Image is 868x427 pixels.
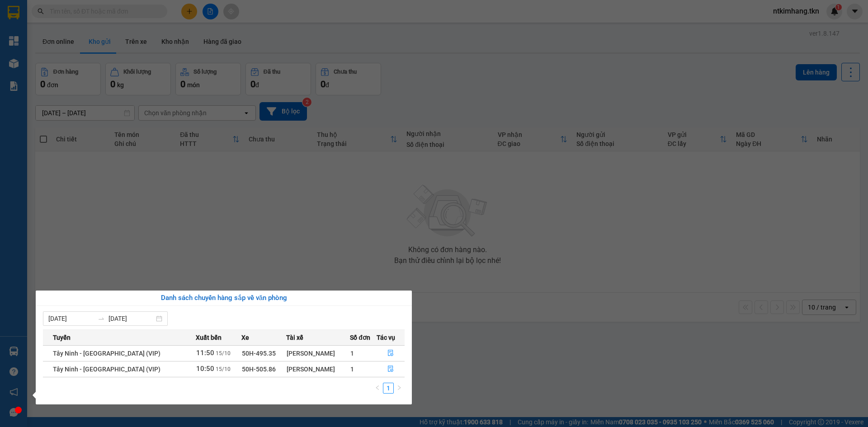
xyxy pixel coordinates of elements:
button: file-done [377,362,404,376]
span: 11:50 [196,349,214,357]
span: left [375,385,380,390]
div: [PERSON_NAME] [287,348,349,358]
span: Xuất bến [196,333,222,343]
span: 50H-505.86 [242,366,276,373]
span: right [396,385,402,390]
button: file-done [377,346,404,361]
span: Tây Ninh - [GEOGRAPHIC_DATA] (VIP) [53,366,160,373]
span: swap-right [98,315,105,322]
span: Tây Ninh - [GEOGRAPHIC_DATA] (VIP) [53,350,160,357]
a: 1 [383,383,393,393]
span: 15/10 [216,366,231,372]
input: Từ ngày [48,314,94,324]
span: Xe [241,333,249,343]
div: [PERSON_NAME] [287,364,349,374]
span: 1 [350,350,354,357]
span: Số đơn [350,333,370,343]
span: Tuyến [53,333,71,343]
button: right [394,383,405,394]
span: 50H-495.35 [242,350,276,357]
span: to [98,315,105,322]
div: Danh sách chuyến hàng sắp về văn phòng [43,293,405,304]
li: Next Page [394,383,405,394]
button: left [372,383,383,394]
span: Tài xế [286,333,303,343]
span: 1 [350,366,354,373]
input: Đến ngày [108,314,154,324]
span: file-done [387,366,394,373]
span: Tác vụ [377,333,395,343]
span: 15/10 [216,350,231,357]
span: 10:50 [196,365,214,373]
span: file-done [387,350,394,357]
li: Previous Page [372,383,383,394]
